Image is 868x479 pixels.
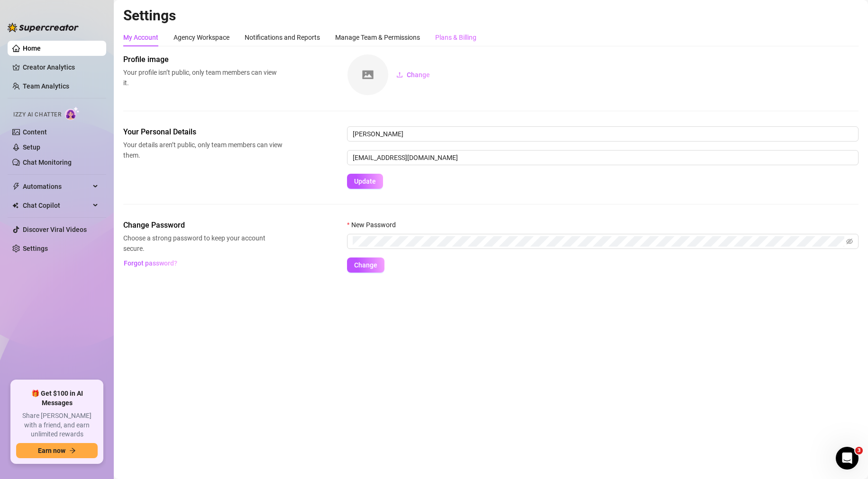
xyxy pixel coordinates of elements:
span: Update [354,177,376,185]
span: Earn now [38,447,65,454]
span: thunderbolt [12,183,20,190]
span: 🎁 Get $100 in AI Messages [16,389,98,408]
span: Change [407,71,430,79]
a: Chat Monitoring [23,159,72,166]
span: arrow-right [69,447,76,454]
div: My Account [123,32,158,43]
div: Manage Team & Permissions [335,32,420,43]
h2: Settings [123,7,859,25]
button: Earn nowarrow-right [16,443,98,458]
button: Update [347,174,383,189]
span: Your Personal Details [123,126,283,138]
a: Setup [23,143,40,151]
img: Chat Copilot [12,202,18,209]
input: Enter new email [347,150,859,165]
span: Automations [23,179,90,194]
span: Choose a strong password to keep your account secure. [123,233,283,254]
img: AI Chatter [65,106,80,120]
a: Team Analytics [23,82,69,90]
span: Share [PERSON_NAME] with a friend, and earn unlimited rewards [16,411,98,439]
span: eye-invisible [846,238,853,245]
a: Content [23,128,47,136]
span: Profile image [123,54,283,65]
img: logo-BBDzfeDw.svg [8,23,79,32]
span: upload [396,71,403,78]
a: Settings [23,245,48,252]
button: Forgot password? [123,256,177,271]
img: square-placeholder.png [347,54,388,95]
span: Chat Copilot [23,198,90,213]
div: Agency Workspace [174,32,229,43]
a: Home [23,44,41,52]
input: New Password [353,236,844,247]
span: Change [354,261,377,269]
span: Forgot password? [124,259,177,267]
span: Your profile isn’t public, only team members can view it. [123,67,283,88]
div: Notifications and Reports [245,32,320,43]
label: New Password [347,220,402,230]
button: Change [347,257,384,273]
button: Change [389,67,438,82]
input: Enter name [347,126,859,142]
span: 3 [855,447,863,454]
span: Izzy AI Chatter [13,110,61,119]
iframe: Intercom live chat [836,447,859,470]
span: Change Password [123,220,283,231]
a: Discover Viral Videos [23,226,87,233]
span: Your details aren’t public, only team members can view them. [123,140,283,160]
div: Plans & Billing [435,32,476,43]
a: Creator Analytics [23,60,99,75]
